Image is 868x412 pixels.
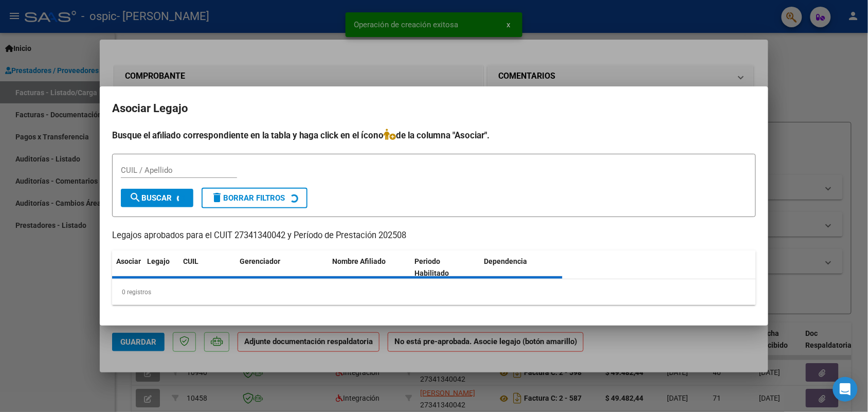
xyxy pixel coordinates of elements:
datatable-header-cell: CUIL [179,250,236,284]
span: Legajo [147,257,170,265]
span: CUIL [183,257,198,265]
p: Legajos aprobados para el CUIT 27341340042 y Período de Prestación 202508 [112,229,756,242]
datatable-header-cell: Nombre Afiliado [328,250,411,284]
div: Open Intercom Messenger [833,377,858,402]
span: Periodo Habilitado [415,257,449,277]
button: Borrar Filtros [202,188,308,208]
h4: Busque el afiliado correspondiente en la tabla y haga click en el ícono de la columna "Asociar". [112,129,756,142]
span: Dependencia [484,257,528,265]
span: Asociar [116,257,141,265]
mat-icon: search [129,191,141,204]
datatable-header-cell: Periodo Habilitado [411,250,480,284]
button: Buscar [121,189,193,207]
datatable-header-cell: Legajo [143,250,179,284]
mat-icon: delete [211,191,223,204]
span: Borrar Filtros [211,193,285,203]
h2: Asociar Legajo [112,99,756,118]
datatable-header-cell: Asociar [112,250,143,284]
span: Nombre Afiliado [332,257,386,265]
datatable-header-cell: Dependencia [480,250,563,284]
span: Buscar [129,193,172,203]
div: 0 registros [112,279,756,305]
span: Gerenciador [240,257,280,265]
datatable-header-cell: Gerenciador [236,250,328,284]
